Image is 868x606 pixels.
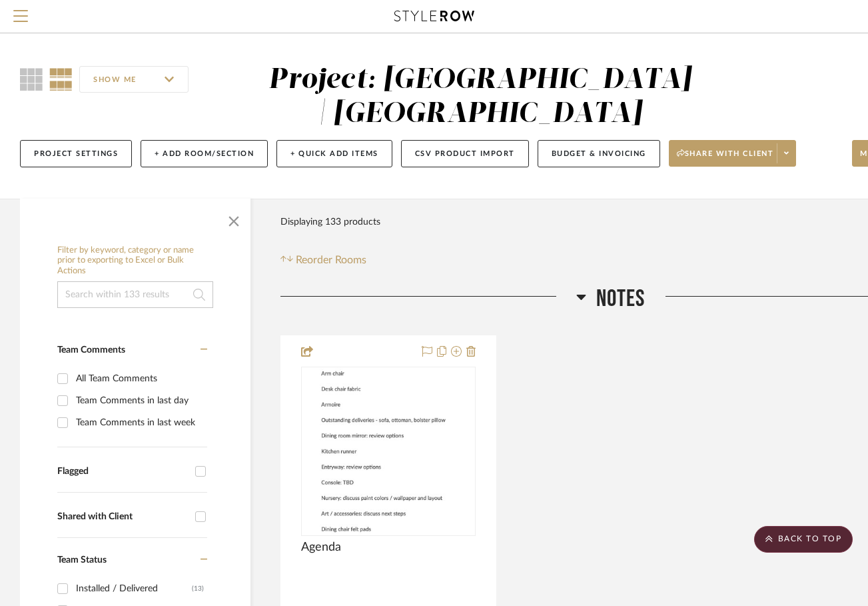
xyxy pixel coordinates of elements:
[76,368,204,389] div: All Team Comments
[220,205,247,232] button: Close
[141,140,268,167] button: + Add Room/Section
[401,140,529,167] button: CSV Product Import
[538,140,660,167] button: Budget & Invoicing
[320,368,456,535] img: Agenda
[280,209,380,235] div: Displaying 133 products
[57,245,213,277] h6: Filter by keyword, category or name prior to exporting to Excel or Bulk Actions
[296,252,366,268] span: Reorder Rooms
[301,540,341,555] span: Agenda
[596,285,646,313] span: Notes
[57,511,189,523] div: Shared with Client
[20,140,132,167] button: Project Settings
[57,555,107,565] span: Team Status
[669,140,797,167] button: Share with client
[268,66,691,128] div: Project: [GEOGRAPHIC_DATA] | [GEOGRAPHIC_DATA]
[76,412,204,433] div: Team Comments in last week
[754,526,853,553] scroll-to-top-button: BACK TO TOP
[57,345,125,355] span: Team Comments
[280,252,366,268] button: Reorder Rooms
[76,390,204,411] div: Team Comments in last day
[192,578,204,599] div: (13)
[76,578,192,599] div: Installed / Delivered
[276,140,392,167] button: + Quick Add Items
[57,281,213,308] input: Search within 133 results
[57,466,189,477] div: Flagged
[677,149,774,169] span: Share with client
